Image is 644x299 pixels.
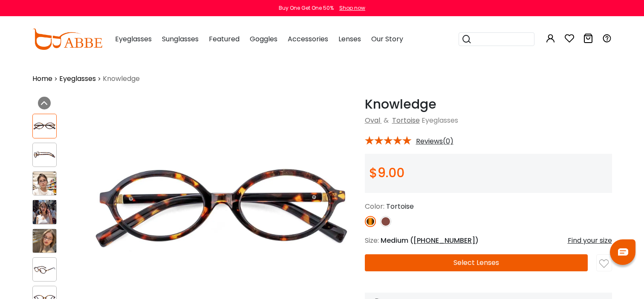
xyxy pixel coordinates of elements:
[32,74,52,84] a: Home
[103,74,140,84] span: Knowledge
[288,34,328,44] span: Accessories
[209,34,240,44] span: Featured
[422,115,458,125] span: Eyeglasses
[59,74,96,84] a: Eyeglasses
[32,29,102,50] img: abbeglasses.com
[382,115,390,125] span: &
[365,97,612,112] h1: Knowledge
[386,201,414,211] span: Tortoise
[599,259,609,268] img: like
[369,164,404,182] span: $9.00
[33,120,56,132] img: Knowledge Tortoise Acetate Eyeglasses , UniversalBridgeFit Frames from ABBE Glasses
[416,138,453,145] span: Reviews(0)
[162,34,199,44] span: Sunglasses
[371,34,403,44] span: Our Story
[115,34,152,44] span: Eyeglasses
[365,201,384,211] span: Color:
[338,34,361,44] span: Lenses
[413,236,475,245] span: [PHONE_NUMBER]
[339,4,365,12] div: Shop now
[33,264,56,276] img: Knowledge Tortoise Acetate Eyeglasses , UniversalBridgeFit Frames from ABBE Glasses
[33,172,56,195] img: Knowledge Tortoise Acetate Eyeglasses , UniversalBridgeFit Frames from ABBE Glasses
[568,236,612,246] div: Find your size
[33,149,56,161] img: Knowledge Tortoise Acetate Eyeglasses , UniversalBridgeFit Frames from ABBE Glasses
[381,236,479,245] span: Medium ( )
[365,254,588,271] button: Select Lenses
[33,229,56,253] img: Knowledge Tortoise Acetate Eyeglasses , UniversalBridgeFit Frames from ABBE Glasses
[279,4,334,12] div: Buy One Get One 50%
[392,115,420,125] a: Tortoise
[335,4,365,11] a: Shop now
[365,236,379,245] span: Size:
[33,200,56,224] img: Knowledge Tortoise Acetate Eyeglasses , UniversalBridgeFit Frames from ABBE Glasses
[618,248,628,256] img: chat
[365,115,380,125] a: Oval
[250,34,277,44] span: Goggles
